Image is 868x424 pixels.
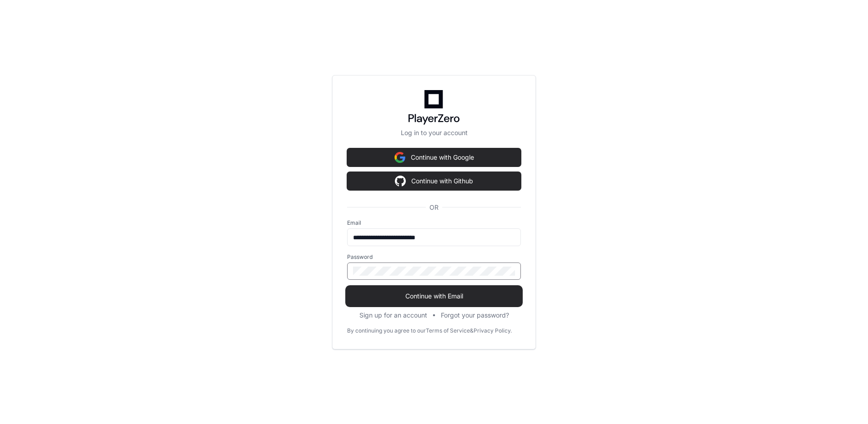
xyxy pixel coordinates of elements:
img: Sign in with google [395,172,406,190]
button: Sign up for an account [359,311,427,320]
button: Continue with Google [347,148,521,167]
img: Sign in with google [394,148,405,167]
label: Email [347,219,521,227]
p: Log in to your account [347,128,521,137]
button: Continue with Github [347,172,521,190]
div: By continuing you agree to our [347,327,426,334]
span: Continue with Email [347,292,521,301]
div: & [470,327,474,334]
a: Privacy Policy. [474,327,512,334]
label: Password [347,253,521,261]
a: Terms of Service [426,327,470,334]
button: Forgot your password? [441,311,509,320]
span: OR [426,203,442,212]
button: Continue with Email [347,287,521,305]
